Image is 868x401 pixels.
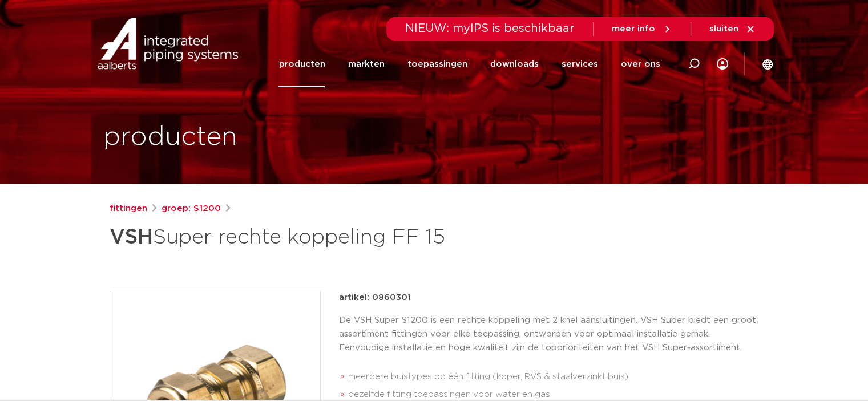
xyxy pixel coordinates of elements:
[620,41,660,87] a: over ons
[612,25,655,33] span: meer info
[278,41,325,87] a: producten
[339,291,411,305] p: artikel: 0860301
[162,202,221,216] a: groep: S1200
[717,41,728,87] div: my IPS
[490,41,538,87] a: downloads
[709,24,756,34] a: sluiten
[348,368,759,386] li: meerdere buistypes op één fitting (koper, RVS & staalverzinkt buis)
[103,119,237,156] h1: producten
[709,25,738,33] span: sluiten
[612,24,672,34] a: meer info
[339,314,759,355] p: De VSH Super S1200 is een rechte koppeling met 2 knel aansluitingen. VSH Super biedt een groot as...
[348,41,384,87] a: markten
[278,41,660,87] nav: Menu
[405,23,575,34] span: NIEUW: myIPS is beschikbaar
[110,227,153,248] strong: VSH
[110,202,147,216] a: fittingen
[407,41,467,87] a: toepassingen
[110,220,538,254] h1: Super rechte koppeling FF 15
[561,41,597,87] a: services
